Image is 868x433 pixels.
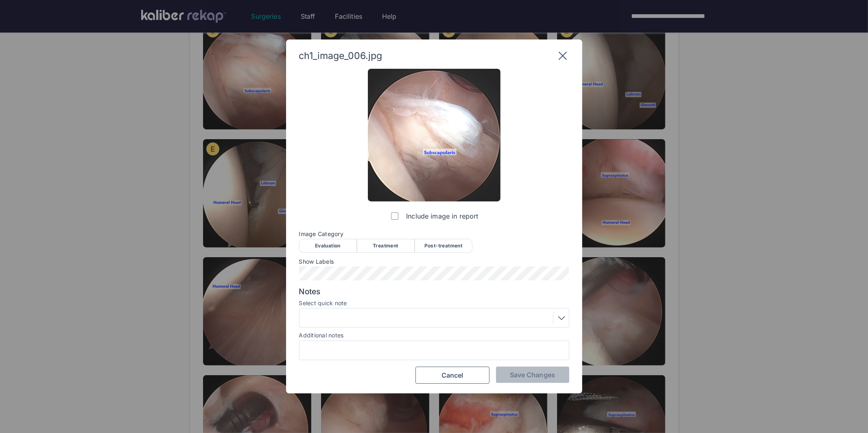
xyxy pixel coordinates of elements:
[510,371,555,379] span: Save Changes
[299,239,357,253] div: Evaluation
[442,371,464,379] span: Cancel
[299,258,569,265] span: Show Labels
[391,212,398,220] input: Include image in report
[389,208,478,224] label: Include image in report
[357,239,415,253] div: Treatment
[299,231,569,237] span: Image Category
[299,50,383,61] span: ch1_image_006.jpg
[368,69,501,201] img: ch1_image_006.jpg
[496,367,569,383] button: Save Changes
[415,367,490,384] button: Cancel
[415,239,472,253] div: Post-treatment
[299,332,344,339] label: Additional notes
[299,300,569,306] label: Select quick note
[299,287,569,297] span: Notes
